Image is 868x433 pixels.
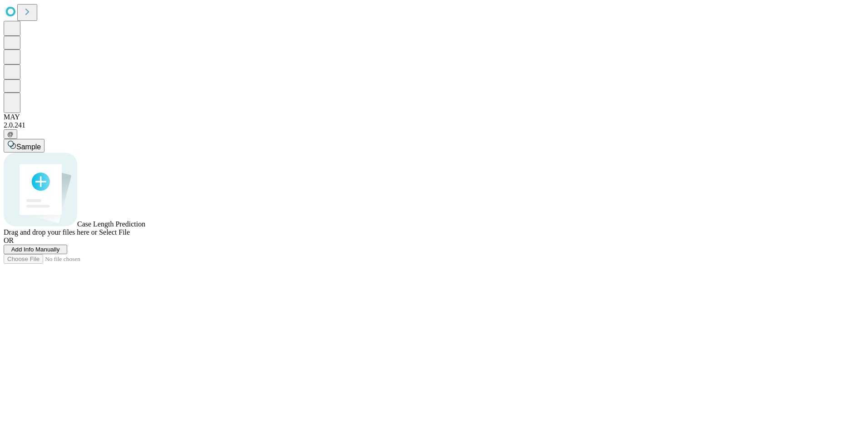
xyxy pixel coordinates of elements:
span: Case Length Prediction [77,220,145,228]
button: @ [4,129,17,139]
span: Drag and drop your files here or [4,228,97,236]
span: OR [4,236,14,244]
span: Add Info Manually [11,246,60,253]
span: Select File [99,228,130,236]
div: MAY [4,113,864,121]
button: Add Info Manually [4,245,67,254]
button: Sample [4,139,44,153]
span: @ [7,131,14,138]
div: 2.0.241 [4,121,864,129]
span: Sample [16,143,41,151]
